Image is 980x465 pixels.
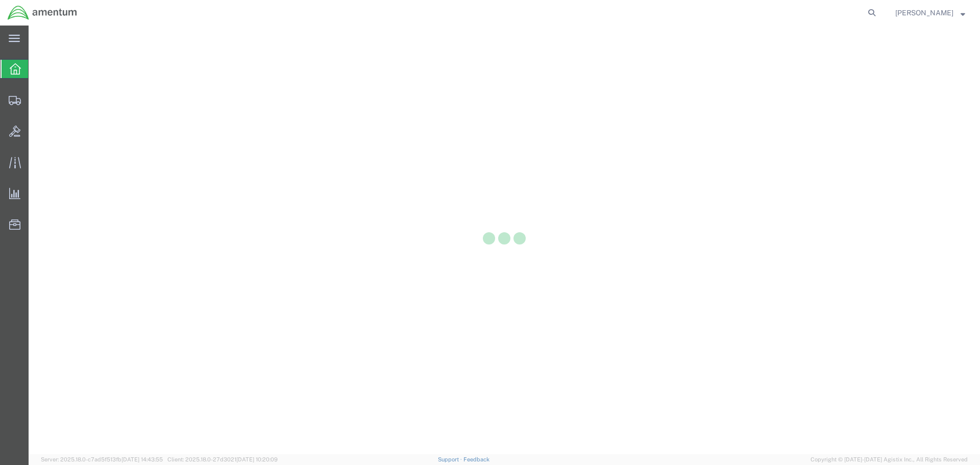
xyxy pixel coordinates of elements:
span: [DATE] 14:43:55 [121,456,163,462]
a: Feedback [463,456,489,462]
span: Server: 2025.18.0-c7ad5f513fb [41,456,163,462]
span: Matthew McMillen [895,7,953,18]
img: logo [7,5,78,20]
span: Copyright © [DATE]-[DATE] Agistix Inc., All Rights Reserved [811,455,968,464]
span: [DATE] 10:20:09 [236,456,278,462]
a: Support [438,456,463,462]
button: [PERSON_NAME] [895,7,966,19]
span: Client: 2025.18.0-27d3021 [167,456,278,462]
